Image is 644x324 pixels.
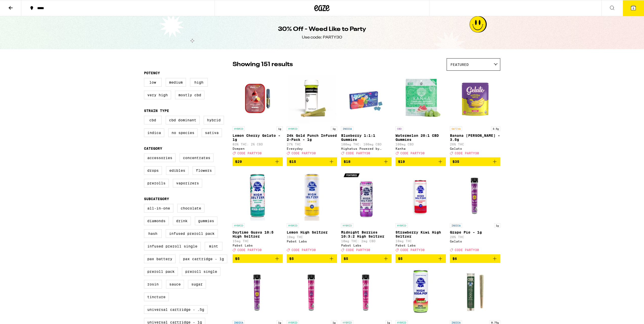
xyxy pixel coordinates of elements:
[205,242,222,251] label: Mint
[341,223,353,228] p: HYBRID
[287,254,337,263] button: Add to bag
[144,128,164,137] label: Indica
[237,151,262,155] span: CODE PARTY30
[233,147,283,150] div: Dompen
[233,239,283,243] p: 15mg THC
[233,244,283,247] div: Pabst Labs
[396,254,446,263] button: Add to bag
[396,239,446,243] p: 10mg THC
[450,63,469,67] span: Featured
[144,166,162,175] label: Drops
[450,73,500,157] a: Open page for Banana Runtz - 3.5g from Gelato
[235,257,240,261] span: $5
[233,73,283,124] img: Dompen - Lemon Cherry Gelato - 1g
[400,151,425,155] span: CODE PARTY30
[494,223,500,228] p: 1g
[144,229,162,238] label: Hash
[341,73,391,124] img: Highatus Powered by Cannabiotix - Blueberry 1:1:1 Gummies
[450,230,500,234] p: Grape Pie - 1g
[396,134,446,142] p: Watermelon 20:1 CBD Gummies
[450,73,500,124] img: Gelato - Banana Runtz - 3.5g
[166,116,200,124] label: CBD Dominant
[292,249,316,252] span: CODE PARTY30
[233,267,283,318] img: Gelato - Papaya - 1g
[233,170,283,221] img: Pabst Labs - Daytime Guava 10:5 High Seltzer
[233,126,245,131] p: HYBRID
[233,143,283,146] p: 83% THC: 2% CBD
[144,305,207,314] label: Universal Cartridge - .5g
[450,170,500,254] a: Open page for Grape Pie - 1g from Gelato
[450,170,500,221] img: Gelato - Grape Pie - 1g
[344,257,348,261] span: $5
[237,249,262,252] span: CODE PARTY30
[452,160,459,164] span: $35
[396,143,446,146] p: 100mg CBD
[233,254,283,263] button: Add to bag
[287,143,337,146] p: 27% THC
[396,147,446,150] div: Kanha
[235,160,242,164] span: $29
[188,280,206,289] label: Sugar
[450,267,500,318] img: Cannabiotix - Blue Flame OG - 0.75g
[144,242,201,251] label: Infused Preroll Single
[450,126,462,131] p: SATIVA
[341,267,391,318] img: Gelato - Strawberry Gelato - 1g
[302,35,342,40] div: Use code: PARTY30
[450,240,500,243] div: Gelato
[623,0,644,16] button: 5
[144,197,169,201] legend: Subcategory
[341,254,391,263] button: Add to bag
[450,134,500,142] p: Banana [PERSON_NAME] - 3.5g
[287,240,337,243] div: Pabst Labs
[287,73,337,124] img: Everyday - 24k Gold Punch Infused 2-Pack - 1g
[287,170,337,221] img: Pabst Labs - Lemon High Seltzer
[289,257,294,261] span: $5
[396,244,446,247] div: Pabst Labs
[144,116,162,124] label: CBD
[346,249,370,252] span: CODE PARTY30
[455,249,479,252] span: CODE PARTY30
[289,160,296,164] span: $15
[341,147,391,150] div: Highatus Powered by Cannabiotix
[144,267,178,276] label: Preroll Pack
[277,126,283,131] p: 1g
[331,126,337,131] p: 1g
[202,128,222,137] label: Sativa
[182,267,220,276] label: Preroll Single
[233,223,245,228] p: HYBRID
[287,134,337,142] p: 24k Gold Punch Infused 2-Pack - 1g
[287,230,337,234] p: Lemon High Seltzer
[144,154,176,162] label: Accessories
[398,160,405,164] span: $19
[341,170,391,254] a: Open page for Midnight Berries 10:3:2 High Seltzer from Pabst Labs
[450,157,500,166] button: Add to bag
[144,255,176,263] label: PAX Battery
[450,223,462,228] p: INDICA
[166,229,218,238] label: Infused Preroll Pack
[452,257,457,261] span: $6
[396,267,446,318] img: Pabst Labs - Cherry Limeade High Soda Pop Seltzer - 25mg
[396,170,446,254] a: Open page for Strawberry Kiwi High Seltzer from Pabst Labs
[190,78,208,87] label: High
[193,166,215,175] label: Flowers
[344,160,350,164] span: $18
[233,170,283,254] a: Open page for Daytime Guava 10:5 High Seltzer from Pabst Labs
[173,217,191,225] label: Drink
[278,25,366,34] h1: 30% Off - Weed Like to Party
[287,235,337,239] p: 10mg THC
[287,157,337,166] button: Add to bag
[144,71,160,75] legend: Potency
[144,78,162,87] label: Low
[450,254,500,263] button: Add to bag
[633,7,634,10] span: 5
[166,78,186,87] label: Medium
[144,293,169,301] label: Tincture
[166,280,184,289] label: Sauce
[396,230,446,238] p: Strawberry Kiwi High Seltzer
[233,60,293,69] p: Showing 151 results
[175,91,204,99] label: Mostly CBD
[287,147,337,150] div: Everyday
[341,244,391,247] div: Pabst Labs
[233,230,283,238] p: Daytime Guava 10:5 High Seltzer
[341,170,391,221] img: Pabst Labs - Midnight Berries 10:3:2 High Seltzer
